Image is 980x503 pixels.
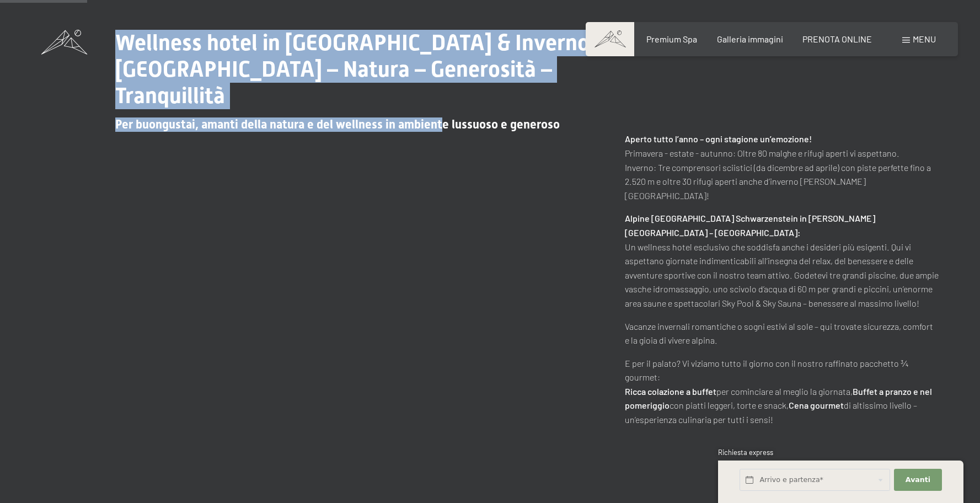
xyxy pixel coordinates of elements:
a: Premium Spa [646,34,697,44]
strong: Aperto tutto l’anno – ogni stagione un’emozione! [625,133,812,144]
span: Menu [913,34,936,44]
strong: Alpine [GEOGRAPHIC_DATA] Schwarzenstein in [PERSON_NAME][GEOGRAPHIC_DATA] – [GEOGRAPHIC_DATA]: [625,213,875,238]
strong: Ricca colazione a buffet [625,386,716,397]
a: PRENOTA ONLINE [802,34,872,44]
span: Richiesta express [718,448,773,457]
span: Avanti [906,475,930,485]
p: Un wellness hotel esclusivo che soddisfa anche i desideri più esigenti. Qui vi aspettano giornate... [625,211,939,310]
button: Avanti [894,469,941,491]
p: E per il palato? Vi viziamo tutto il giorno con il nostro raffinato pacchetto ¾ gourmet: per comi... [625,356,939,427]
span: Per buongustai, amanti della natura e del wellness in ambiente lussuoso e generoso [115,117,560,131]
a: Galleria immagini [717,34,783,44]
p: Primavera - estate - autunno: Oltre 80 malghe e rifugi aperti vi aspettano. Inverno: Tre comprens... [625,132,939,202]
strong: Cena gourmet [789,400,844,410]
span: Wellness hotel in [GEOGRAPHIC_DATA] & Inverno / [GEOGRAPHIC_DATA] – Natura – Generosità – Tranqui... [115,30,605,109]
p: Vacanze invernali romantiche o sogni estivi al sole – qui trovate sicurezza, comfort e la gioia d... [625,319,939,347]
